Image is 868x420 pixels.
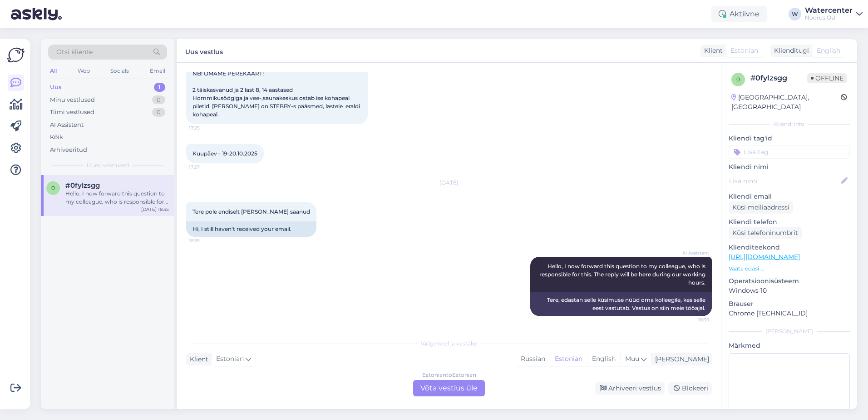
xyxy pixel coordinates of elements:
[530,292,712,316] div: Tere, edastan selle küsimuse nüüd oma kolleegile, kes selle eest vastutab. Vastus on siin meie tö...
[595,382,665,395] div: Arhiveeri vestlus
[148,65,167,77] div: Email
[516,352,550,366] div: Russian
[87,161,129,170] span: Uued vestlused
[729,309,850,318] p: Chrome [TECHNICAL_ID]
[729,134,850,143] p: Kliendi tag'id
[154,83,165,92] div: 1
[675,316,709,323] span: 18:35
[729,276,850,286] p: Operatsioonisüsteem
[807,73,847,83] span: Offline
[789,8,801,20] div: W
[651,355,709,364] div: [PERSON_NAME]
[141,206,169,213] div: [DATE] 18:35
[729,217,850,227] p: Kliendi telefon
[750,73,807,84] div: # 0fylzsgg
[50,145,87,155] div: Arhiveeritud
[729,253,800,261] a: [URL][DOMAIN_NAME]
[805,7,863,21] a: WatercenterNoorus OÜ
[625,355,639,363] span: Muu
[729,120,850,128] div: Kliendi info
[152,95,165,105] div: 0
[736,76,740,83] span: 0
[729,327,850,335] div: [PERSON_NAME]
[729,176,839,186] input: Lisa nimi
[185,45,223,57] label: Uus vestlus
[192,208,310,215] span: Tere pole endiselt [PERSON_NAME] saanud
[729,243,850,252] p: Klienditeekond
[729,341,850,350] p: Märkmed
[189,237,223,244] span: 18:35
[56,47,93,57] span: Otsi kliente
[729,162,850,172] p: Kliendi nimi
[192,150,257,157] span: Kuupäev - 19-20.10.2025
[729,145,850,159] input: Lisa tag
[730,46,758,55] span: Estonian
[7,46,25,64] img: Askly Logo
[668,382,712,395] div: Blokeeri
[51,185,55,191] span: 0
[186,340,712,348] div: Valige keel ja vastake
[817,46,840,55] span: English
[50,133,63,142] div: Kõik
[729,286,850,295] p: Windows 10
[550,352,587,366] div: Estonian
[587,352,620,366] div: English
[189,164,223,170] span: 17:27
[189,125,223,131] span: 17:25
[50,120,84,130] div: AI Assistent
[729,265,850,273] p: Vaata edasi ...
[729,227,802,239] div: Küsi telefoninumbrit
[186,221,316,237] div: Hi, I still haven't received your email.
[50,108,94,117] div: Tiimi vestlused
[186,179,712,187] div: [DATE]
[770,46,809,55] div: Klienditugi
[108,65,131,77] div: Socials
[422,371,476,379] div: Estonian to Estonian
[50,83,62,92] div: Uus
[65,181,100,190] span: #0fylzsgg
[413,380,485,396] div: Võta vestlus üle
[729,201,793,214] div: Küsi meiliaadressi
[50,95,95,105] div: Minu vestlused
[805,14,853,21] div: Noorus OÜ
[729,192,850,201] p: Kliendi email
[76,65,92,77] div: Web
[48,65,59,77] div: All
[216,354,244,364] span: Estonian
[186,355,208,364] div: Klient
[539,263,707,286] span: Hello, I now forward this question to my colleague, who is responsible for this. The reply will b...
[675,250,709,256] span: AI Assistent
[152,108,165,117] div: 0
[711,6,767,22] div: Aktiivne
[805,7,853,14] div: Watercenter
[731,93,841,112] div: [GEOGRAPHIC_DATA], [GEOGRAPHIC_DATA]
[65,190,169,206] div: Hello, I now forward this question to my colleague, who is responsible for this. The reply will b...
[729,299,850,309] p: Brauser
[700,46,723,55] div: Klient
